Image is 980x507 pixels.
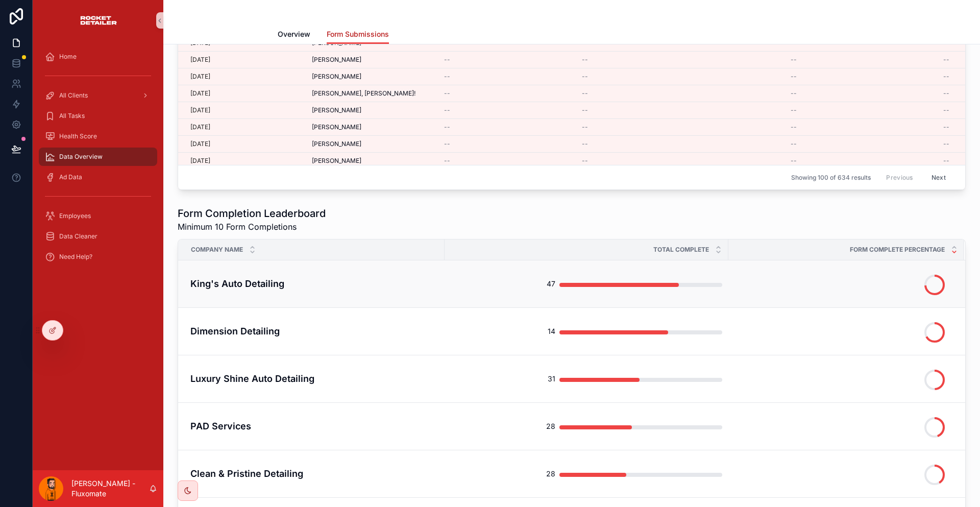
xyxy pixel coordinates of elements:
a: King's Auto Detailing [190,277,438,291]
p: [DATE] [190,123,210,131]
a: All Tasks [39,107,157,125]
span: [PERSON_NAME] [312,73,361,81]
p: [DATE] [190,106,210,114]
span: -- [582,89,588,98]
span: -- [943,123,949,131]
span: -- [791,106,797,114]
a: Luxury Shine Auto Detailing [190,372,438,385]
span: -- [582,73,588,81]
span: Employees [59,212,91,220]
span: -- [582,56,588,64]
a: 28 [451,464,722,484]
span: [PERSON_NAME] [312,123,361,131]
span: -- [582,157,588,165]
span: -- [582,106,588,114]
span: -- [444,140,450,148]
a: Dimension Detailing [190,324,438,338]
span: [PERSON_NAME] [312,140,361,148]
span: Company Name [191,246,243,254]
span: Data Cleaner [59,232,97,240]
span: Ad Data [59,173,82,181]
p: [PERSON_NAME] - Fluxomate [71,478,149,499]
p: [DATE] [190,56,210,64]
span: Form Submissions [327,29,389,39]
span: -- [943,56,949,64]
div: scrollable content [33,41,163,278]
a: 31 [451,369,722,389]
a: Overview [278,25,310,45]
span: Health Score [59,132,97,140]
a: Form Submissions [327,25,389,44]
a: PAD Services [190,419,438,433]
span: -- [943,106,949,114]
div: 14 [548,321,555,342]
div: 28 [546,416,555,437]
span: Total Complete [653,246,709,254]
span: -- [444,123,450,131]
span: -- [444,157,450,165]
h1: Form Completion Leaderboard [178,206,326,221]
span: All Clients [59,91,88,100]
span: -- [943,89,949,98]
span: -- [791,89,797,98]
div: 31 [548,369,555,389]
a: Home [39,47,157,66]
a: 28 [451,416,722,437]
a: Ad Data [39,168,157,186]
span: -- [444,106,450,114]
button: Next [924,170,953,185]
span: -- [791,140,797,148]
span: -- [444,73,450,81]
a: 14 [451,321,722,342]
span: -- [444,89,450,98]
span: -- [791,123,797,131]
span: Home [59,53,77,61]
a: 47 [451,274,722,294]
a: Data Cleaner [39,227,157,246]
a: Employees [39,207,157,225]
span: -- [791,73,797,81]
span: Overview [278,29,310,39]
img: App logo [79,12,117,29]
div: 28 [546,464,555,484]
a: Clean & Pristine Detailing [190,467,438,480]
a: Data Overview [39,148,157,166]
p: [DATE] [190,73,210,81]
span: -- [444,56,450,64]
span: Data Overview [59,153,103,161]
span: [PERSON_NAME] [312,157,361,165]
span: [PERSON_NAME] [312,106,361,114]
span: Minimum 10 Form Completions [178,221,326,233]
a: Health Score [39,127,157,146]
span: [PERSON_NAME], [PERSON_NAME]! [312,89,415,98]
div: 47 [547,274,555,294]
span: Form Complete Percentage [850,246,945,254]
span: -- [943,140,949,148]
span: -- [943,157,949,165]
span: -- [943,73,949,81]
span: -- [791,157,797,165]
p: [DATE] [190,140,210,148]
span: All Tasks [59,112,85,120]
span: -- [582,140,588,148]
span: -- [791,56,797,64]
p: [DATE] [190,89,210,98]
span: -- [582,123,588,131]
a: All Clients [39,86,157,105]
p: [DATE] [190,157,210,165]
span: [PERSON_NAME] [312,56,361,64]
span: Showing 100 of 634 results [791,173,871,181]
